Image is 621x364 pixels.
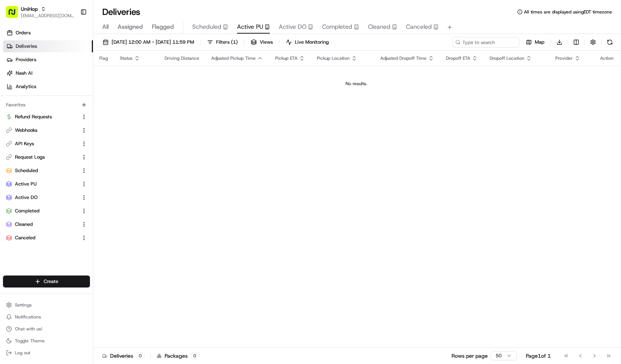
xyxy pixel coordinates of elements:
h1: Deliveries [102,6,140,18]
span: Adjusted Dropoff Time [380,55,427,61]
span: Deliveries [16,43,37,50]
button: Request Logs [3,151,90,163]
button: Webhooks [3,124,90,136]
button: Refresh [605,37,615,47]
a: Providers [3,54,93,66]
span: Active DO [15,194,38,201]
a: API Keys [6,140,78,147]
a: Orders [3,27,93,39]
a: Scheduled [6,167,78,174]
button: Scheduled [3,165,90,177]
button: Filters(1) [204,37,241,47]
div: 0 [136,352,144,359]
button: Refund Requests [3,111,90,123]
a: Deliveries [3,40,93,52]
span: Flag [99,55,108,61]
button: [DATE] 12:00 AM - [DATE] 11:59 PM [99,37,197,47]
button: Completed [3,205,90,217]
div: Deliveries [102,352,144,360]
span: Dropoff ETA [446,55,470,61]
div: Page 1 of 1 [526,352,551,360]
span: [DATE] 12:00 AM - [DATE] 11:59 PM [112,39,194,46]
a: Request Logs [6,154,78,161]
div: 0 [191,352,199,359]
span: Filters [216,39,238,46]
button: Active PU [3,178,90,190]
span: Completed [15,208,40,214]
a: Active PU [6,181,78,187]
span: Webhooks [15,127,37,134]
span: Scheduled [15,167,38,174]
input: Type to search [452,37,519,47]
span: Active PU [237,22,263,31]
div: Favorites [3,99,90,111]
a: Completed [6,208,78,214]
a: Webhooks [6,127,78,134]
span: Refund Requests [15,113,52,120]
span: Live Monitoring [295,39,329,46]
span: Analytics [16,83,36,90]
a: Cleaned [6,221,78,228]
button: Chat with us! [3,324,90,334]
button: UniHop[EMAIL_ADDRESS][DOMAIN_NAME] [3,3,77,21]
div: Action [600,55,614,61]
div: Packages [157,352,199,360]
span: Assigned [118,22,143,31]
button: Log out [3,348,90,358]
button: Notifications [3,312,90,322]
span: Views [260,39,273,46]
span: Scheduled [192,22,221,31]
span: Driving Distance [165,55,199,61]
span: Status [120,55,132,61]
button: Map [522,37,548,47]
button: [EMAIL_ADDRESS][DOMAIN_NAME] [21,13,74,19]
a: Canceled [6,234,78,241]
span: Notifications [15,314,41,320]
button: API Keys [3,138,90,150]
span: Request Logs [15,154,45,161]
span: Canceled [406,22,432,31]
span: Toggle Theme [15,338,45,344]
span: Orders [16,29,31,36]
button: Create [3,276,90,287]
a: Refund Requests [6,113,78,120]
span: Nash AI [16,70,32,77]
span: Chat with us! [15,326,42,332]
button: Cleaned [3,218,90,230]
span: Create [44,278,58,285]
button: Views [247,37,276,47]
a: Nash AI [3,67,93,79]
span: Completed [322,22,352,31]
button: Toggle Theme [3,336,90,346]
button: Live Monitoring [283,37,332,47]
span: ( 1 ) [231,39,238,46]
span: Cleaned [15,221,33,228]
span: Providers [16,56,36,63]
a: Active DO [6,194,78,201]
span: Pickup Location [317,55,350,61]
span: Settings [15,302,32,308]
span: API Keys [15,140,34,147]
span: Cleaned [368,22,390,31]
span: All [102,22,109,31]
span: Dropoff Location [490,55,524,61]
span: Adjusted Pickup Time [211,55,256,61]
div: No results. [96,81,617,87]
button: Settings [3,300,90,310]
span: Active PU [15,181,37,187]
span: Active DO [279,22,306,31]
span: Map [535,39,544,46]
a: Analytics [3,81,93,93]
span: Flagged [152,22,174,31]
span: Provider [555,55,573,61]
button: Canceled [3,232,90,244]
span: All times are displayed using EDT timezone [524,9,612,15]
button: UniHop [21,5,38,13]
p: Rows per page [452,352,488,360]
span: Pickup ETA [275,55,297,61]
button: Active DO [3,192,90,203]
span: Log out [15,350,30,356]
span: Canceled [15,234,35,241]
